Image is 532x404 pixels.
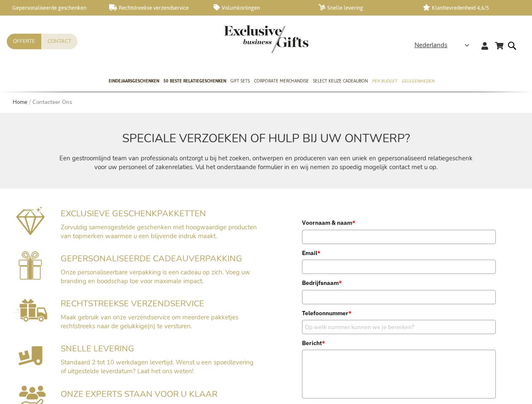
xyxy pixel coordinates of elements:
[302,218,496,227] label: Voornaam & naam
[53,132,479,145] h2: SPECIALE VERZOEKEN OF HULP BIJ UW ONTWERP?
[224,25,266,53] a: store logo
[401,71,434,92] a: Gelegenheden
[163,71,226,92] a: 50 beste relatiegeschenken
[13,316,48,324] a: Rechtstreekse Verzendservice
[224,25,308,53] img: Exclusive Business gifts logo
[302,320,496,334] input: Op welk nummer kunnen we je bereiken?
[61,253,242,264] span: GEPERSONALISEERDE CADEAUVERPAKKING
[254,71,309,92] a: Corporate Merchandise
[214,4,305,11] a: Volumkortingen
[13,299,48,322] img: Rechtstreekse Verzendservice
[414,40,447,50] span: Nederlands
[19,251,42,280] img: Gepersonaliseerde cadeauverpakking voorzien van uw branding
[372,77,397,85] span: Per Budget
[109,71,159,92] a: Eindejaarsgeschenken
[13,98,27,106] a: Home
[254,77,309,85] span: Corporate Merchandise
[4,4,96,11] a: Gepersonaliseerde geschenken
[61,223,257,240] span: Zorvuldig samensgestelde geschenken met hoogwaardige producten van topmerken waarmee u een blijve...
[61,313,238,330] span: Maak gebruik van onze verzendservice om meerdere pakketjes rechtstreeks naar de gelukkige(n) te v...
[163,77,226,85] span: 50 beste relatiegeschenken
[61,358,254,375] span: Standaard 2 tot 10 werkdagen levertijd. Wenst u een spoedlevering of uitgestelde leverdatum? Laat...
[318,4,410,11] a: Snelle levering
[401,77,434,85] span: Gelegenheden
[302,308,496,318] label: Telefoonnummer
[302,248,496,258] label: Email
[302,338,496,348] label: Bericht
[109,77,159,85] span: Eindejaarsgeschenken
[109,4,201,11] a: Rechtstreekse verzendservice
[16,205,45,235] img: Exclusieve geschenkpakketten mét impact
[230,71,250,92] a: Gift Sets
[53,154,479,172] p: Een gestroomlijnd team van professionals ontzorgt u bij het zoeken, ontwerpen en produceren van e...
[61,298,204,309] span: RECHTSTREEKSE VERZENDSERVICE
[230,77,250,85] span: Gift Sets
[302,278,496,287] label: Bedrijfsnaam
[61,343,134,354] span: SNELLE LEVERING
[423,4,514,11] a: Klanttevredenheid 4,6/5
[41,34,78,49] a: Contact
[61,268,250,285] span: Onze personaliseerbare verpakking is een cadeau op zich. Voeg uw branding en boodschap toe voor m...
[61,208,206,219] span: EXCLUSIEVE GESCHENKPAKKETTEN
[61,388,217,400] span: ONZE EXPERTS STAAN VOOR U KLAAR
[372,71,397,92] a: Per Budget
[32,98,72,106] strong: Contacteer Ons
[7,34,41,49] a: Offerte
[313,71,368,92] a: Select Keuze Cadeaubon
[313,77,368,85] span: Select Keuze Cadeaubon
